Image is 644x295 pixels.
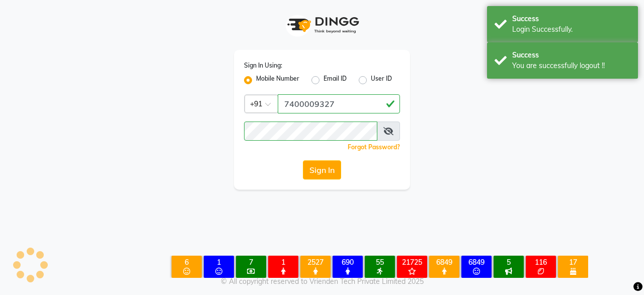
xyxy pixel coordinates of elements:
label: User ID [371,74,392,86]
div: 116 [528,258,554,267]
div: 6 [174,258,200,267]
label: Sign In Using: [244,61,282,70]
div: Success [512,14,630,24]
div: 21725 [399,258,425,267]
input: Username [278,94,400,113]
div: 55 [367,258,393,267]
label: Mobile Number [256,74,299,86]
div: 690 [335,258,361,267]
div: 6849 [463,258,490,267]
button: Sign In [303,160,341,180]
input: Username [244,122,377,141]
div: Success [512,50,630,61]
div: You are successfully logout !! [512,61,630,71]
div: 1 [206,258,232,267]
div: 1 [270,258,296,267]
a: Forgot Password? [348,143,400,151]
div: 2527 [302,258,329,267]
div: 17 [560,258,586,267]
div: 5 [496,258,522,267]
div: 7 [238,258,264,267]
img: logo1.svg [282,10,362,40]
label: Email ID [324,74,347,86]
div: 6849 [431,258,457,267]
div: Login Successfully. [512,24,630,35]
